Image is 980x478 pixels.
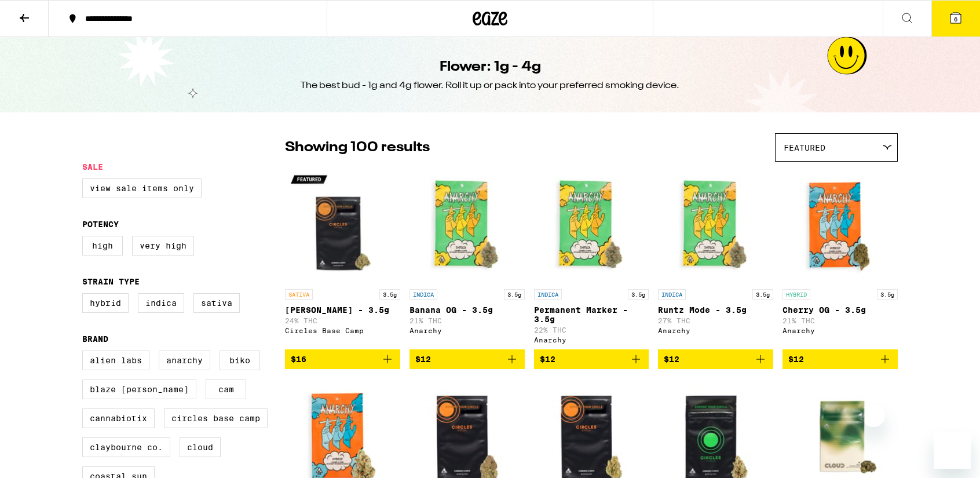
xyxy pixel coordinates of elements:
h1: Flower: 1g - 4g [440,57,541,77]
span: 6 [954,16,957,23]
label: Very High [132,236,194,256]
label: Blaze [PERSON_NAME] [82,380,196,399]
span: Featured [784,143,825,152]
a: Open page for Runtz Mode - 3.5g from Anarchy [658,167,773,349]
a: Open page for Gush Rush - 3.5g from Circles Base Camp [285,167,400,349]
p: Permanent Marker - 3.5g [534,305,649,324]
button: Add to bag [534,349,649,369]
p: Banana OG - 3.5g [409,305,525,315]
div: Anarchy [409,327,525,334]
p: 22% THC [534,326,649,334]
p: [PERSON_NAME] - 3.5g [285,305,400,315]
p: 3.5g [504,289,525,300]
img: Anarchy - Runtz Mode - 3.5g [658,167,773,283]
div: The best bud - 1g and 4g flower. Roll it up or pack into your preferred smoking device. [301,79,679,92]
label: Claybourne Co. [82,437,170,457]
img: Anarchy - Permanent Marker - 3.5g [534,167,649,283]
legend: Sale [82,162,103,172]
label: Cannabiotix [82,408,155,428]
img: Anarchy - Banana OG - 3.5g [409,167,525,283]
a: Open page for Cherry OG - 3.5g from Anarchy [782,167,898,349]
img: Circles Base Camp - Gush Rush - 3.5g [285,167,400,283]
p: INDICA [534,289,562,300]
label: Indica [138,293,184,313]
label: Hybrid [82,293,129,313]
iframe: Button to launch messaging window [934,432,971,469]
span: $12 [540,355,555,364]
div: Anarchy [534,336,649,344]
button: Add to bag [782,349,898,369]
p: HYBRID [782,289,810,300]
p: 21% THC [409,317,525,324]
span: $12 [664,355,679,364]
p: 3.5g [752,289,773,300]
p: 24% THC [285,317,400,324]
p: Cherry OG - 3.5g [782,305,898,315]
label: Alien Labs [82,351,149,370]
p: INDICA [409,289,437,300]
button: Add to bag [285,349,400,369]
label: View Sale Items Only [82,178,202,198]
span: $12 [788,355,804,364]
label: Anarchy [159,351,210,370]
label: Biko [220,351,260,370]
legend: Brand [82,334,108,344]
p: 3.5g [628,289,649,300]
a: Open page for Banana OG - 3.5g from Anarchy [409,167,525,349]
label: High [82,236,123,256]
p: Runtz Mode - 3.5g [658,305,773,315]
legend: Strain Type [82,277,140,286]
p: Showing 100 results [285,138,430,158]
p: 3.5g [877,289,898,300]
label: CAM [206,380,246,399]
span: $12 [415,355,431,364]
button: 6 [931,1,980,37]
span: $16 [291,355,306,364]
div: Anarchy [658,327,773,334]
button: Add to bag [409,349,525,369]
div: Circles Base Camp [285,327,400,334]
p: SATIVA [285,289,313,300]
label: Cloud [180,437,221,457]
label: Circles Base Camp [164,408,268,428]
button: Add to bag [658,349,773,369]
label: Sativa [193,293,240,313]
a: Open page for Permanent Marker - 3.5g from Anarchy [534,167,649,349]
p: 27% THC [658,317,773,324]
img: Anarchy - Cherry OG - 3.5g [782,167,898,283]
p: 21% THC [782,317,898,324]
p: INDICA [658,289,686,300]
div: Anarchy [782,327,898,334]
p: 3.5g [379,289,400,300]
legend: Potency [82,220,119,229]
iframe: Close message [862,404,885,427]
